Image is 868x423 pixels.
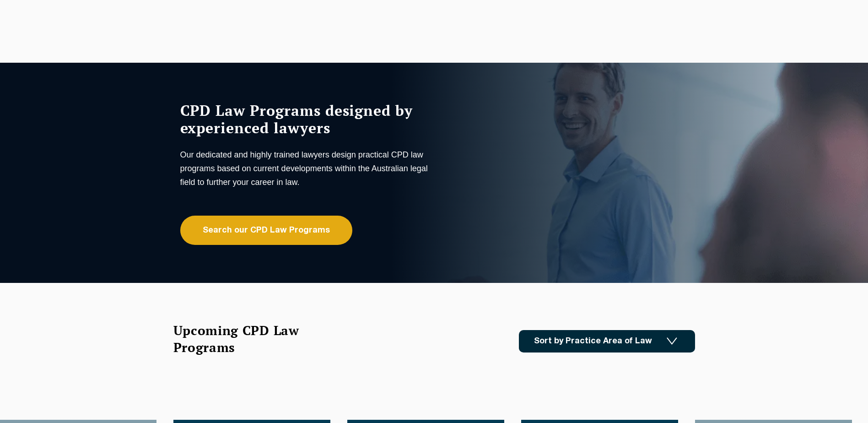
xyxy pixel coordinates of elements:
p: Our dedicated and highly trained lawyers design practical CPD law programs based on current devel... [180,148,432,189]
h1: CPD Law Programs designed by experienced lawyers [180,102,432,136]
a: Search our CPD Law Programs [180,216,352,245]
a: Sort by Practice Area of Law [519,330,695,352]
h2: Upcoming CPD Law Programs [173,322,322,356]
img: Icon [667,337,677,345]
